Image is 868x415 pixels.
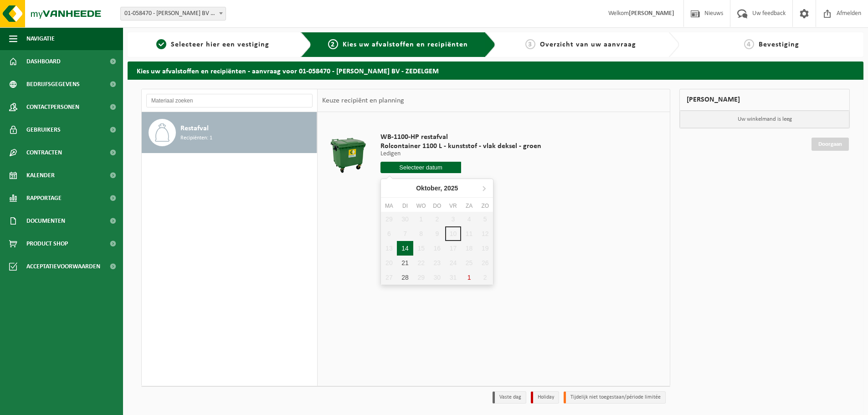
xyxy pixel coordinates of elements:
span: Restafval [180,123,209,134]
li: Vaste dag [493,391,526,404]
strong: [PERSON_NAME] [629,10,674,17]
input: Materiaal zoeken [146,94,313,108]
span: Overzicht van uw aanvraag [540,41,636,48]
span: Contracten [26,141,62,164]
span: 01-058470 - DAVID BV - ZEDELGEM [120,7,226,20]
span: Rapportage [26,187,62,210]
span: 2 [328,39,338,49]
div: do [429,201,445,210]
div: ma [381,201,397,210]
span: Dashboard [26,50,61,73]
p: Uw winkelmand is leeg [680,111,849,128]
span: Rolcontainer 1100 L - kunststof - vlak deksel - groen [380,142,541,151]
span: Product Shop [26,232,68,255]
div: Keuze recipiënt en planning [318,89,409,112]
span: Contactpersonen [26,96,79,118]
span: 01-058470 - DAVID BV - ZEDELGEM [121,7,226,20]
li: Holiday [531,391,559,404]
div: di [397,201,413,210]
div: 14 [397,241,413,256]
div: wo [413,201,429,210]
span: Gebruikers [26,118,61,141]
button: Restafval Recipiënten: 1 [142,112,317,153]
span: Documenten [26,210,65,232]
div: 28 [397,270,413,285]
span: 3 [525,39,535,49]
span: Acceptatievoorwaarden [26,255,100,278]
div: za [461,201,477,210]
span: Navigatie [26,27,55,50]
div: Oktober, [412,181,462,195]
a: 1Selecteer hier een vestiging [132,39,293,50]
span: Bevestiging [759,41,799,48]
div: zo [477,201,493,210]
span: Selecteer hier een vestiging [171,41,269,48]
span: Kies uw afvalstoffen en recipiënten [343,41,468,48]
div: vr [445,201,461,210]
i: 2025 [444,185,458,191]
span: Bedrijfsgegevens [26,73,80,96]
span: Kalender [26,164,55,187]
input: Selecteer datum [380,162,461,173]
h2: Kies uw afvalstoffen en recipiënten - aanvraag voor 01-058470 - [PERSON_NAME] BV - ZEDELGEM [128,61,863,79]
p: Ledigen [380,151,541,157]
span: WB-1100-HP restafval [380,133,541,142]
span: Recipiënten: 1 [180,134,212,143]
a: Doorgaan [812,138,849,151]
span: 1 [156,39,166,49]
div: 21 [397,256,413,270]
span: 4 [744,39,754,49]
li: Tijdelijk niet toegestaan/période limitée [564,391,666,404]
div: [PERSON_NAME] [679,89,850,111]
